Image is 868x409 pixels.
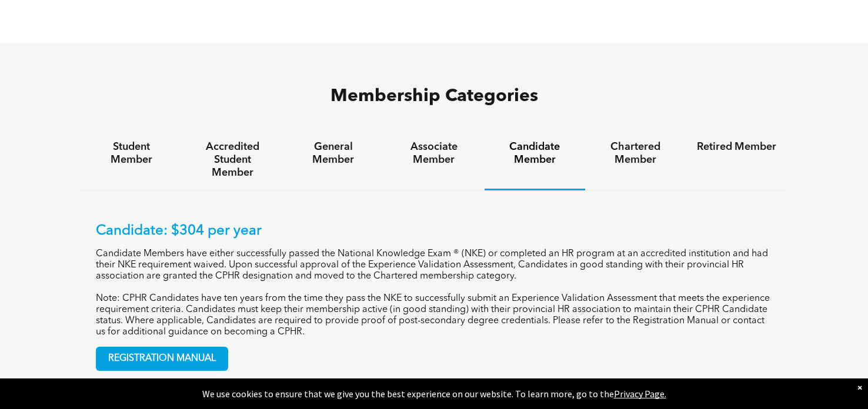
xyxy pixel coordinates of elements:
p: Candidate: $304 per year [96,223,772,240]
h4: Candidate Member [495,140,575,166]
a: REGISTRATION MANUAL [96,347,228,371]
span: REGISTRATION MANUAL [96,347,228,370]
h4: Chartered Member [596,140,675,166]
h4: Accredited Student Member [192,140,272,179]
p: Candidate Members have either successfully passed the National Knowledge Exam ® (NKE) or complete... [96,249,772,282]
p: Note: CPHR Candidates have ten years from the time they pass the NKE to successfully submit an Ex... [96,293,772,338]
div: Dismiss notification [857,381,862,393]
a: Privacy Page. [614,388,666,400]
h4: General Member [293,140,373,166]
h4: Retired Member [697,140,776,153]
h4: Associate Member [394,140,473,166]
h4: Student Member [92,140,171,166]
span: Membership Categories [330,88,538,105]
